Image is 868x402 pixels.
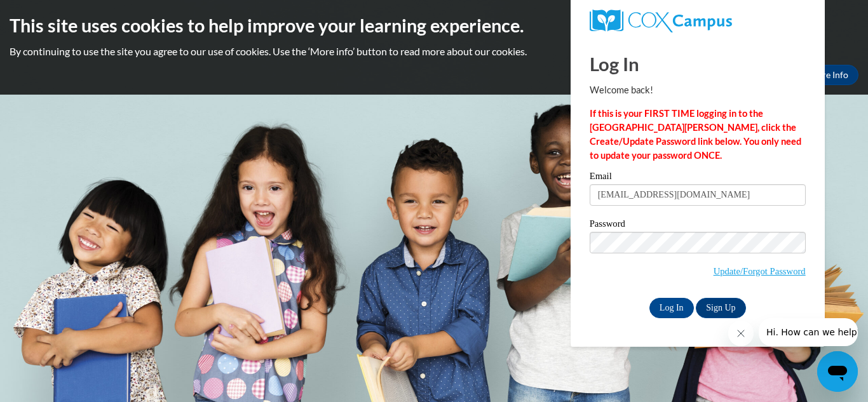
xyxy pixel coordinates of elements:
input: Log In [649,298,694,318]
iframe: Close message [728,321,754,346]
span: Hi. How can we help? [8,9,103,19]
iframe: Message from company [759,318,858,346]
iframe: Button to launch messaging window [817,351,858,392]
h2: This site uses cookies to help improve your learning experience. [10,13,858,38]
img: COX Campus [590,10,732,32]
a: Update/Forgot Password [714,266,806,276]
p: Welcome back! [590,83,806,97]
label: Email [590,171,806,184]
label: Password [590,219,806,232]
a: COX Campus [590,10,806,32]
a: Sign Up [696,298,745,318]
h1: Log In [590,51,806,77]
strong: If this is your FIRST TIME logging in to the [GEOGRAPHIC_DATA][PERSON_NAME], click the Create/Upd... [590,108,801,161]
a: More Info [799,65,858,85]
p: By continuing to use the site you agree to our use of cookies. Use the ‘More info’ button to read... [10,44,858,58]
